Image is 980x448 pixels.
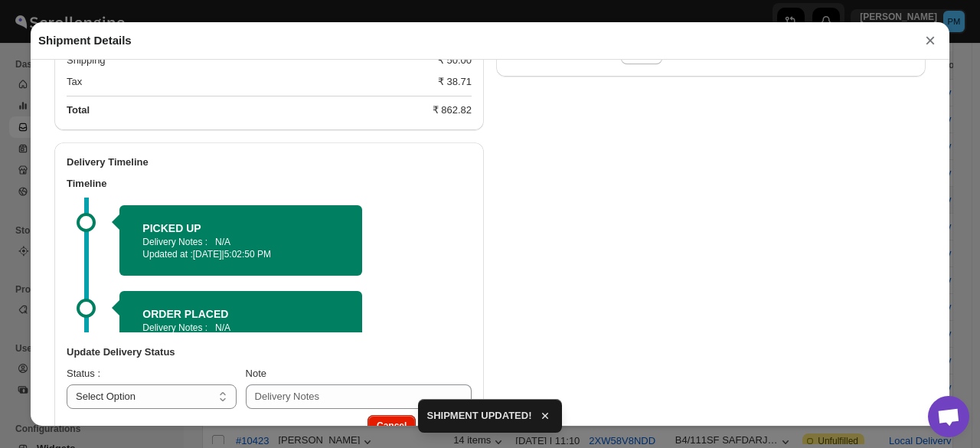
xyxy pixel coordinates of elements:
div: Tax [67,74,426,90]
p: N/A [215,236,230,248]
button: × [919,30,942,51]
p: Delivery Notes : [142,322,207,334]
div: Shipping [67,53,426,68]
div: ₹ 862.82 [433,103,472,118]
span: Status : [67,368,100,379]
p: Updated at : [142,248,339,260]
p: Delivery Notes : [142,236,207,248]
h3: Update Delivery Status [67,345,472,360]
input: Delivery Notes [246,384,472,409]
div: ₹ 38.71 [438,74,472,90]
div: ₹ 50.00 [438,53,472,68]
span: [DATE] | 5:02:50 PM [193,249,271,260]
span: Note [246,368,266,379]
span: SHIPMENT UPDATED! [427,408,532,423]
h2: Delivery Timeline [67,155,472,170]
h2: Shipment Details [38,33,132,48]
div: Open chat [928,396,969,437]
h3: Timeline [67,176,472,191]
h2: PICKED UP [142,221,339,236]
p: N/A [215,322,230,334]
span: Cancel [377,420,407,432]
b: Total [67,104,90,116]
button: Cancel [367,415,416,437]
h2: ORDER PLACED [142,306,339,322]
